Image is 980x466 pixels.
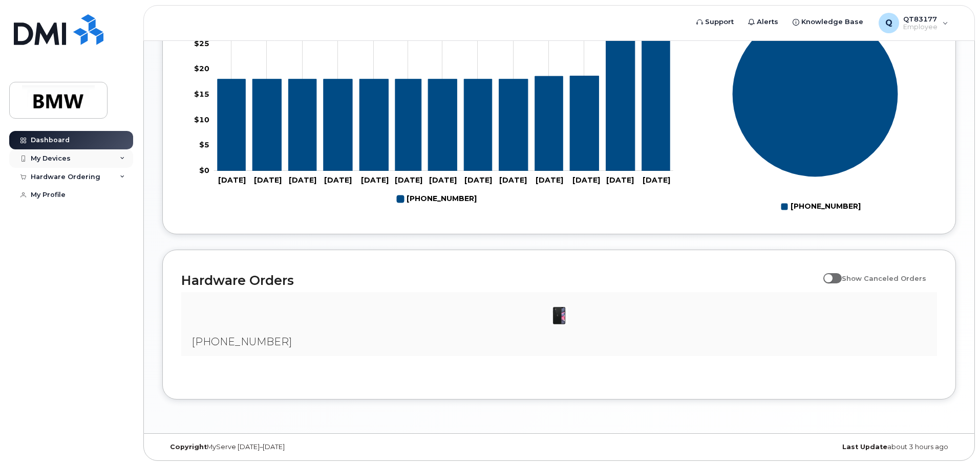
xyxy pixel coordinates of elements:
[842,443,887,451] strong: Last Update
[194,90,209,99] tspan: $15
[903,15,938,23] span: QT83177
[935,421,972,458] iframe: Messenger Launcher
[170,443,207,451] strong: Copyright
[397,190,477,208] g: Legend
[199,140,209,149] tspan: $5
[732,11,899,215] g: Chart
[689,12,741,32] a: Support
[785,12,870,32] a: Knowledge Base
[218,12,670,171] g: 864-435-4207
[464,175,492,185] tspan: [DATE]
[181,273,818,288] h2: Hardware Orders
[324,175,352,185] tspan: [DATE]
[741,12,785,32] a: Alerts
[254,175,282,185] tspan: [DATE]
[289,175,316,185] tspan: [DATE]
[606,175,634,185] tspan: [DATE]
[536,175,563,185] tspan: [DATE]
[549,305,569,326] img: iPhone_11.jpg
[191,336,292,348] span: [PHONE_NUMBER]
[218,175,246,185] tspan: [DATE]
[194,115,209,124] tspan: $10
[885,17,892,29] span: Q
[499,175,527,185] tspan: [DATE]
[194,38,209,48] tspan: $25
[429,175,457,185] tspan: [DATE]
[572,175,600,185] tspan: [DATE]
[732,11,899,177] g: Series
[903,23,938,31] span: Employee
[757,17,778,27] span: Alerts
[361,175,389,185] tspan: [DATE]
[194,64,209,73] tspan: $20
[871,13,955,33] div: QT83177
[162,443,427,451] div: MyServe [DATE]–[DATE]
[801,17,863,27] span: Knowledge Base
[781,198,861,215] g: Legend
[691,443,956,451] div: about 3 hours ago
[199,166,209,175] tspan: $0
[395,175,422,185] tspan: [DATE]
[823,269,832,277] input: Show Canceled Orders
[397,190,477,208] g: 864-435-4207
[643,175,670,185] tspan: [DATE]
[842,274,926,282] span: Show Canceled Orders
[705,17,734,27] span: Support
